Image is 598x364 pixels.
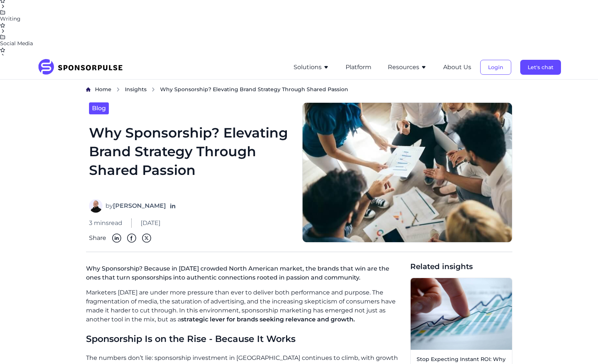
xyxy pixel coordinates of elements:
a: About Us [443,64,471,71]
img: chevron right [151,87,156,92]
a: Home [95,86,111,93]
span: Sponsorship Is on the Rise - Because It Works [86,333,295,344]
button: Let's chat [520,60,561,75]
img: Home [86,87,91,92]
span: Home [95,86,111,93]
h1: Why Sponsorship? Elevating Brand Strategy Through Shared Passion [89,123,293,191]
strong: [PERSON_NAME] [113,202,166,209]
button: Platform [346,63,371,72]
button: Solutions [294,63,329,72]
span: by [105,201,166,210]
p: Why Sponsorship? Because in [DATE] crowded North American market, the brands that win are the one... [86,261,404,288]
img: Neal Covant [89,199,102,213]
a: Let's chat [520,64,561,71]
img: chevron right [116,87,120,92]
iframe: Chat Widget [561,328,598,364]
a: Login [480,64,511,71]
button: About Us [443,63,471,72]
a: Blog [89,102,109,114]
img: Sponsorship ROI image [411,278,512,350]
img: Photo by Getty Images courtesy of Unsplash [302,102,512,243]
span: Related insights [410,261,512,272]
span: Insights [125,86,147,93]
span: Share [89,234,106,243]
button: Login [480,60,511,75]
span: 3 mins read [89,219,122,228]
img: SponsorPulse [37,59,128,75]
a: Insights [125,86,147,93]
img: Twitter [142,234,151,243]
span: Why Sponsorship? Elevating Brand Strategy Through Shared Passion [160,86,348,93]
button: Resources [388,63,427,72]
a: Platform [346,64,371,71]
img: Facebook [127,234,136,243]
p: Marketers [DATE] are under more pressure than ever to deliver both performance and purpose. The f... [86,288,404,324]
a: Follow on LinkedIn [169,202,177,210]
span: [DATE] [141,219,160,228]
span: strategic lever for brands seeking relevance and growth. [181,316,355,323]
img: Linkedin [112,234,121,243]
